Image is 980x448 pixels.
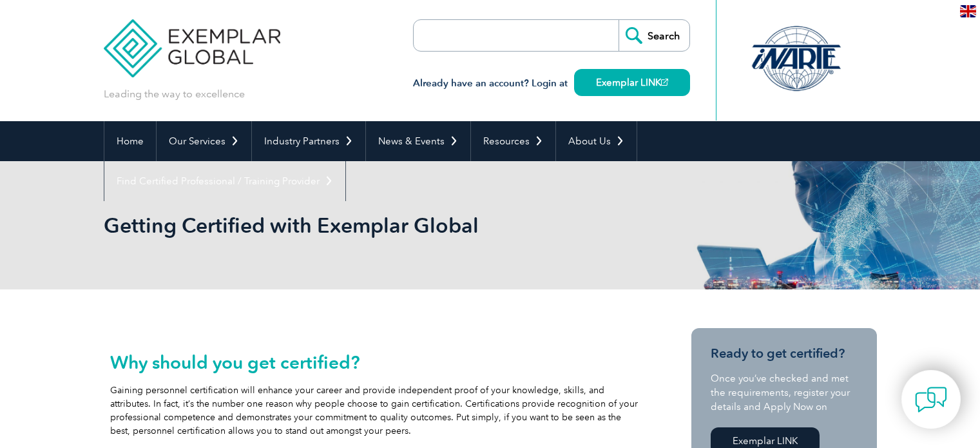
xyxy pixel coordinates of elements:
[619,20,689,51] input: Search
[104,121,156,161] a: Home
[661,79,668,86] img: open_square.png
[711,371,858,414] p: Once you’ve checked and met the requirements, register your details and Apply Now on
[252,121,365,161] a: Industry Partners
[471,121,555,161] a: Resources
[104,87,245,101] p: Leading the way to excellence
[366,121,470,161] a: News & Events
[110,352,639,373] h2: Why should you get certified?
[960,5,976,17] img: en
[574,69,690,96] a: Exemplar LINK
[556,121,637,161] a: About Us
[711,346,858,362] h3: Ready to get certified?
[104,161,345,201] a: Find Certified Professional / Training Provider
[104,213,599,238] h1: Getting Certified with Exemplar Global
[915,384,947,416] img: contact-chat.png
[413,75,690,92] h3: Already have an account? Login at
[157,121,251,161] a: Our Services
